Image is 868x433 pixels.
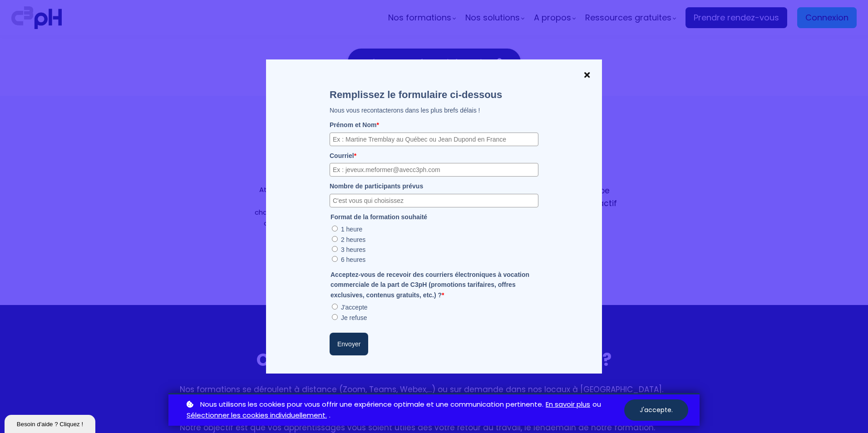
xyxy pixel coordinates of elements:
label: 2 heures [341,236,365,243]
button: J'accepte. [624,399,688,421]
label: Nombre de participants prévus [330,181,538,191]
label: 3 heures [341,246,365,253]
input: Ex : jeveux.meformer@avecc3ph.com [330,163,538,177]
button: Envoyer [330,333,368,355]
input: C'est vous qui choisissez [330,194,538,207]
p: ou . [184,399,624,422]
title: Remplissez le formulaire ci-dessous [330,89,538,101]
a: En savoir plus [546,399,590,410]
span: Nous utilisons les cookies pour vous offrir une expérience optimale et une communication pertinente. [200,399,543,410]
label: J'accepte [341,304,368,311]
legend: Format de la formation souhaité [330,212,428,222]
a: Sélectionner les cookies individuellement. [187,410,327,421]
label: 6 heures [341,256,365,263]
legend: Acceptez-vous de recevoir des courriers électroniques à vocation commerciale de la part de C3pH (... [330,270,538,300]
p: Nous vous recontacterons dans les plus brefs délais ! [330,105,538,115]
iframe: chat widget [5,413,97,433]
label: 1 heure [341,226,362,233]
label: Je refuse [341,314,367,321]
input: Ex : Martine Tremblay au Québec ou Jean Dupond en France [330,133,538,146]
label: Prénom et Nom [330,120,538,130]
label: Courriel [330,151,538,161]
